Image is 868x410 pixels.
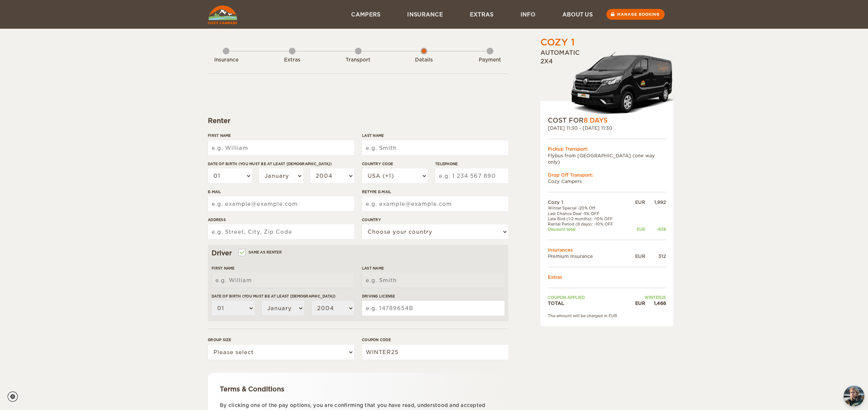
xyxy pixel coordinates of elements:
[645,227,666,232] div: -838
[548,216,628,221] td: Late Bird (1-2 months): -10% OFF
[212,293,354,299] label: Date of birth (You must be at least [DEMOGRAPHIC_DATA])
[570,51,674,116] img: Stuttur-m-c-logo-2.png
[208,189,354,195] label: E-mail
[239,251,244,256] input: Same as renter
[362,265,505,271] label: Last Name
[208,196,354,211] input: e.g. example@example.com
[212,249,505,258] div: Driver
[548,199,628,205] td: Cozy 1
[208,161,354,167] label: Date of birth (You must be at least [DEMOGRAPHIC_DATA])
[584,117,608,124] span: 8 Days
[844,386,864,406] button: chat-button
[338,57,379,64] div: Transport
[548,295,628,300] td: Coupon applied
[272,57,313,64] div: Extras
[548,205,628,211] td: Winter Special -20% Off
[548,227,628,232] td: Discount total
[208,217,354,223] label: Address
[362,161,428,167] label: Country Code
[548,116,666,125] div: COST FOR
[435,161,508,167] label: Telephone
[548,221,628,227] td: Rental Period (8 days): -10% OFF
[208,116,508,125] div: Renter
[362,293,505,299] label: Driving License
[469,57,511,64] div: Payment
[208,337,354,343] label: Group size
[628,227,645,232] div: EUR
[540,36,575,49] div: Cozy 1
[548,313,666,318] div: The amount will be charged in EUR
[362,337,508,343] label: Coupon code
[628,300,645,306] div: EUR
[548,172,666,178] div: Drop Off Transport:
[548,247,666,253] td: Insurances
[403,57,444,64] div: Details
[645,199,666,205] div: 1,992
[628,253,645,259] div: EUR
[606,9,665,20] a: Manage booking
[540,49,674,116] div: Automatic 2x4
[362,189,508,195] label: Retype E-mail
[645,300,666,306] div: 1,466
[628,199,645,205] div: EUR
[212,273,354,288] input: e.g. William
[362,217,508,223] label: Country
[362,133,508,138] label: Last Name
[844,386,864,406] img: Freyja at Cozy Campers
[362,301,505,316] input: e.g. 14789654B
[220,385,496,394] div: Terms & Conditions
[208,6,237,24] img: Cozy Campers
[239,249,282,256] label: Same as renter
[435,168,508,183] input: e.g. 1 234 567 890
[548,178,666,184] td: Cozy Campers
[206,57,247,64] div: Insurance
[548,152,666,165] td: Flybus from [GEOGRAPHIC_DATA] (one way only)
[628,295,666,300] td: WINTER25
[548,300,628,306] td: TOTAL
[208,133,354,138] label: First Name
[548,146,666,152] div: Pickup Transport:
[548,274,666,280] td: Extras
[362,273,505,288] input: e.g. Smith
[208,141,354,155] input: e.g. William
[362,196,508,211] input: e.g. example@example.com
[548,253,628,259] td: Premium Insurance
[212,265,354,271] label: First Name
[645,253,666,259] div: 312
[208,224,354,239] input: e.g. Street, City, Zip Code
[548,211,628,216] td: Last Chance Deal -5% OFF
[362,141,508,155] input: e.g. Smith
[548,125,666,131] div: [DATE] 11:30 - [DATE] 11:30
[7,391,23,402] a: Cookie settings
